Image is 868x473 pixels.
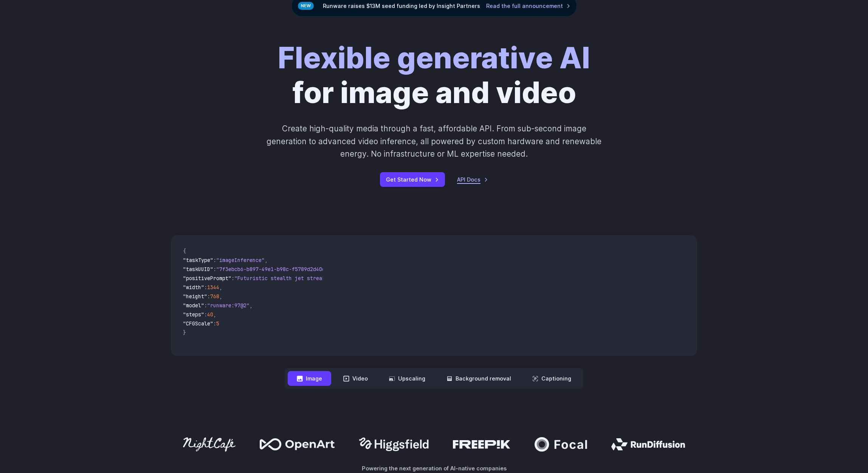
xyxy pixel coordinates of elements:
span: 1344 [207,284,219,291]
a: Read the full announcement [486,2,570,10]
button: Upscaling [380,371,434,386]
a: API Docs [457,175,488,184]
span: , [219,293,222,300]
span: "7f3ebcb6-b897-49e1-b98c-f5789d2d40d7" [216,266,331,273]
span: "taskUUID" [183,266,213,273]
span: 5 [216,320,219,327]
span: "CFGScale" [183,320,213,327]
span: { [183,248,186,254]
span: , [250,302,253,309]
span: 40 [207,311,213,318]
span: : [213,257,216,263]
h1: for image and video [278,41,590,110]
span: 768 [210,293,219,300]
p: Create high-quality media through a fast, affordable API. From sub-second image generation to adv... [266,122,603,160]
span: : [204,311,207,318]
span: "taskType" [183,257,213,263]
button: Captioning [523,371,580,386]
span: : [231,275,234,282]
span: "imageInference" [216,257,265,263]
span: "steps" [183,311,204,318]
a: Get Started Now [380,172,445,187]
button: Background removal [437,371,520,386]
span: } [183,329,186,336]
strong: Flexible generative AI [278,40,590,75]
span: : [207,293,210,300]
span: : [204,302,207,309]
span: "runware:97@2" [207,302,250,309]
span: "Futuristic stealth jet streaking through a neon-lit cityscape with glowing purple exhaust" [234,275,510,282]
p: Powering the next generation of AI-native companies [171,464,697,473]
span: , [219,284,222,291]
span: "model" [183,302,204,309]
span: : [213,320,216,327]
span: "positivePrompt" [183,275,231,282]
span: "width" [183,284,204,291]
span: , [213,311,216,318]
button: Image [288,371,331,386]
span: : [204,284,207,291]
span: "height" [183,293,207,300]
button: Video [334,371,377,386]
span: : [213,266,216,273]
span: , [265,257,268,263]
